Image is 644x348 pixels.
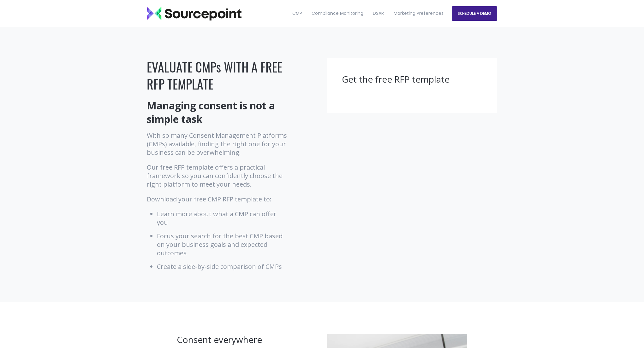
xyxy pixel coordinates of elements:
[147,99,275,126] strong: Managing consent is not a simple task
[157,232,283,257] span: Focus your search for the best CMP based on your business goals and expected outcomes
[177,334,317,346] h3: Consent everywhere
[147,131,287,157] span: With so many Consent Management Platforms (CMPs) available, finding the right one for your busine...
[157,210,277,227] span: Learn more about what a CMP can offer you
[452,6,497,21] a: SCHEDULE A DEMO
[147,58,287,92] h1: EVALUATE CMPs WITH A FREE RFP TEMPLATE
[342,73,482,85] h3: Get the free RFP template
[147,163,283,188] span: Our free RFP template offers a practical framework so you can confidently choose the right platfo...
[147,195,271,203] span: Download your free CMP RFP template to:
[157,262,282,271] span: Create a side-by-side comparison of CMPs
[147,7,241,20] img: Sourcepoint_logo_black_transparent (2)-2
